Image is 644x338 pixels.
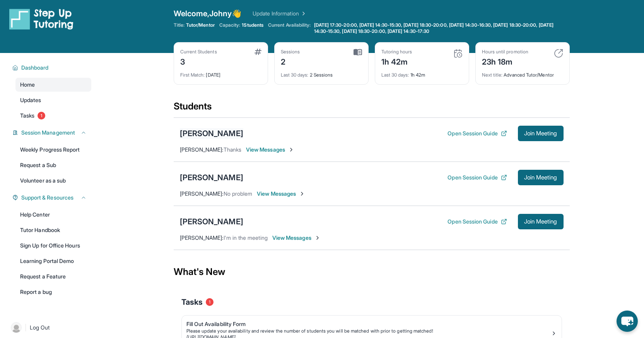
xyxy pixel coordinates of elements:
a: Update Information [253,10,307,17]
div: [PERSON_NAME] [180,172,243,183]
span: 1 Students [242,22,263,28]
div: Current Students [180,49,217,55]
span: Join Meeting [524,219,557,224]
a: Help Center [15,208,91,222]
div: 1h 42m [381,55,412,67]
img: user-img [11,322,22,333]
span: Current Availability: [268,22,311,34]
a: Request a Sub [15,158,91,172]
span: Join Meeting [524,175,557,180]
span: Updates [20,96,41,104]
a: Volunteer as a sub [15,174,91,188]
img: card [255,49,261,55]
a: Updates [15,93,91,107]
span: [PERSON_NAME] : [180,234,224,241]
div: Fill Out Availability Form [186,320,551,328]
img: Chevron-Right [299,191,305,197]
img: Chevron Right [299,10,307,17]
span: Last 30 days : [281,72,309,78]
button: Support & Resources [18,194,87,201]
span: I'm in the meeting [224,234,268,241]
span: No problem [224,190,253,197]
span: Last 30 days : [381,72,409,78]
div: 23h 18m [482,55,528,67]
a: Home [15,78,91,92]
img: Chevron-Right [288,147,294,153]
div: [DATE] [180,67,261,78]
button: Open Session Guide [448,218,507,225]
button: Join Meeting [518,170,564,185]
span: [PERSON_NAME] : [180,146,224,153]
div: Sessions [281,49,300,55]
button: Open Session Guide [448,174,507,181]
div: What's New [174,255,570,289]
span: Title: [174,22,184,28]
span: [PERSON_NAME] : [180,190,224,197]
img: card [453,49,463,58]
span: Session Management [21,129,75,137]
a: Tutor Handbook [15,223,91,237]
a: |Log Out [8,319,91,336]
a: Sign Up for Office Hours [15,239,91,253]
a: Learning Portal Demo [15,254,91,268]
span: Log Out [30,324,50,331]
span: Thanks [224,146,241,153]
a: Tasks1 [15,109,91,123]
span: Tasks [20,112,34,119]
a: [DATE] 17:30-20:00, [DATE] 14:30-15:30, [DATE] 18:30-20:00, [DATE] 14:30-16:30, [DATE] 18:30-20:0... [313,22,570,34]
span: 1 [206,298,214,306]
div: 2 Sessions [281,67,362,78]
button: Join Meeting [518,214,564,229]
div: Please update your availability and review the number of students you will be matched with prior ... [186,328,551,334]
span: [DATE] 17:30-20:00, [DATE] 14:30-15:30, [DATE] 18:30-20:00, [DATE] 14:30-16:30, [DATE] 18:30-20:0... [314,22,568,34]
button: chat-button [617,311,638,332]
button: Open Session Guide [448,130,507,137]
img: logo [9,8,73,30]
div: 1h 42m [381,67,463,78]
div: [PERSON_NAME] [180,128,243,139]
a: Weekly Progress Report [15,143,91,157]
span: Support & Resources [21,194,73,201]
span: 1 [38,112,45,119]
img: card [354,49,362,56]
span: Tasks [181,297,203,307]
button: Join Meeting [518,126,564,141]
span: View Messages [272,234,321,242]
div: Hours until promotion [482,49,528,55]
button: Session Management [18,129,87,137]
span: Tutor/Mentor [186,22,215,28]
div: Tutoring hours [381,49,412,55]
span: Welcome, Johny 👋 [174,8,242,19]
span: Home [20,81,35,89]
span: Join Meeting [524,131,557,136]
a: Report a bug [15,285,91,299]
button: Dashboard [18,64,87,72]
span: Next title : [482,72,503,78]
span: Dashboard [21,64,49,72]
a: Request a Feature [15,270,91,283]
img: card [554,49,563,58]
div: 3 [180,55,217,67]
div: 2 [281,55,300,67]
span: View Messages [257,190,305,198]
span: First Match : [180,72,205,78]
span: View Messages [246,146,294,154]
div: Advanced Tutor/Mentor [482,67,563,78]
div: [PERSON_NAME] [180,216,243,227]
div: Students [174,100,570,117]
img: Chevron-Right [314,235,321,241]
span: Capacity: [219,22,241,28]
span: | [25,323,27,332]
